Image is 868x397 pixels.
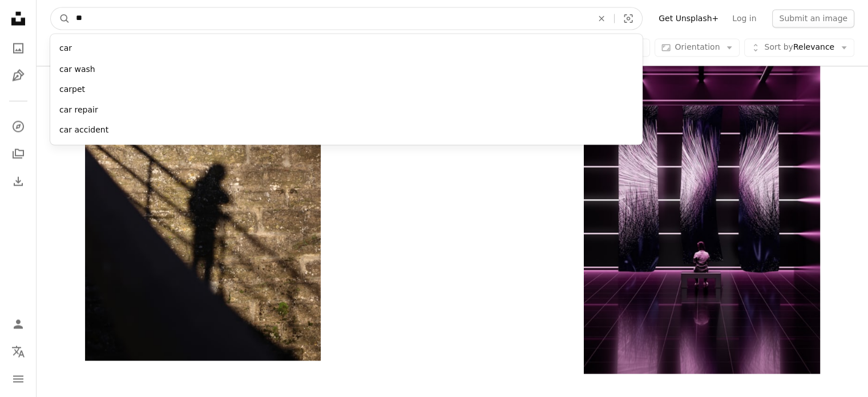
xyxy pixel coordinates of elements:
[772,9,854,27] button: Submit an image
[7,142,30,165] a: Collections
[725,9,763,27] a: Log in
[50,119,643,140] div: car accident
[7,37,30,59] a: Photos
[50,99,643,120] div: car repair
[85,65,321,360] img: A shadow of a person standing next to a stone wall
[85,207,321,218] a: A shadow of a person standing next to a stone wall
[50,7,643,30] form: Find visuals sitewide
[50,59,643,79] div: car wash
[7,7,30,32] a: Home — Unsplash
[655,39,740,57] button: Orientation
[50,38,643,59] div: car
[51,7,70,29] button: Search Unsplash
[584,167,819,177] a: A purple and black room with three tall columns
[764,43,793,52] span: Sort by
[7,64,30,87] a: Illustrations
[589,7,614,29] button: Clear
[744,39,854,57] button: Sort byRelevance
[7,312,30,335] a: Log in / Sign up
[764,42,834,54] span: Relevance
[652,9,725,27] a: Get Unsplash+
[7,115,30,138] a: Explore
[7,340,30,363] button: Language
[7,367,30,390] button: Menu
[675,43,720,52] span: Orientation
[615,7,642,29] button: Visual search
[7,170,30,193] a: Download History
[50,79,643,99] div: carpet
